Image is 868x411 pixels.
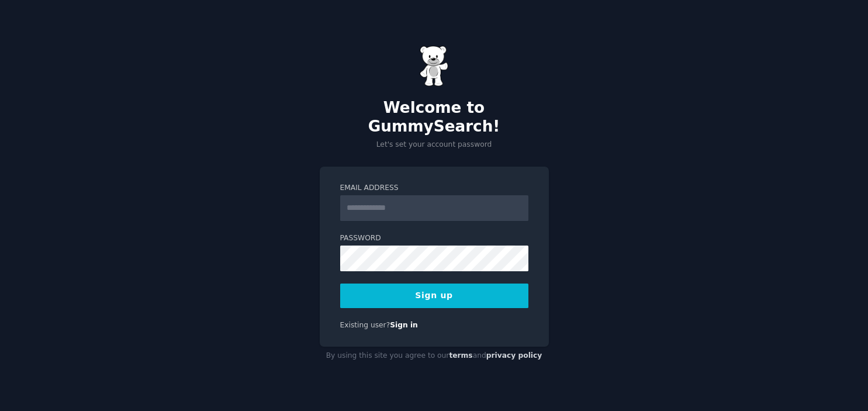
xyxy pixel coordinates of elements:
div: By using this site you agree to our and [320,347,549,365]
a: Sign in [390,321,418,329]
p: Let's set your account password [320,140,549,150]
img: Gummy Bear [420,46,449,87]
button: Sign up [340,284,528,308]
a: privacy policy [486,351,542,360]
label: Password [340,233,528,244]
a: terms [449,351,472,360]
h2: Welcome to GummySearch! [320,99,549,136]
span: Existing user? [340,321,390,329]
label: Email Address [340,183,528,194]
